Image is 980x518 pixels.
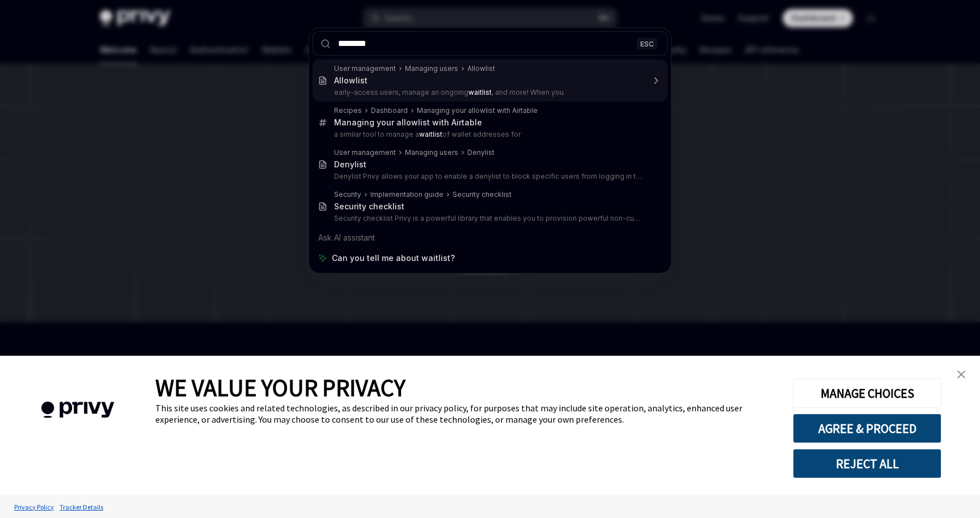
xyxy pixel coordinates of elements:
div: Managing your allowlist with Airtable [417,106,538,115]
div: Security [334,190,361,199]
p: early-access users, manage an ongoing , and more! When you [334,88,644,97]
div: Managing users [405,148,458,157]
div: Ask AI assistant [312,228,668,248]
p: Security checklist Privy is a powerful library that enables you to provision powerful non-custodial [334,214,644,223]
b: waitlist [419,130,442,138]
div: Security checklist [334,201,404,212]
a: Tracker Details [57,497,106,517]
div: Recipes [334,106,362,115]
div: Implementation guide [370,190,443,199]
p: a similar tool to manage a of wallet addresses for [334,130,644,139]
a: Privacy Policy [11,497,57,517]
button: REJECT ALL [793,449,941,478]
p: Denylist Privy allows your app to enable a denylist to block specific users from logging in to your [334,172,644,181]
b: waitlist [468,88,492,96]
img: company logo [17,385,138,435]
span: WE VALUE YOUR PRIVACY [155,373,405,402]
div: Managing users [405,64,458,73]
div: Dashboard [371,106,408,115]
div: Allowlist [334,75,367,86]
div: Managing your allowlist with Airtable [334,117,482,128]
div: Security checklist [453,190,512,199]
button: AGREE & PROCEED [793,414,941,443]
div: Denylist [467,148,495,157]
span: Can you tell me about waitlist? [332,252,455,264]
a: close banner [950,363,973,386]
div: User management [334,64,396,73]
div: This site uses cookies and related technologies, as described in our privacy policy, for purposes... [155,402,776,425]
div: ESC [637,37,657,49]
button: MANAGE CHOICES [793,378,941,408]
div: Denylist [334,159,366,170]
div: User management [334,148,396,157]
div: Allowlist [467,64,495,73]
img: close banner [957,370,965,378]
